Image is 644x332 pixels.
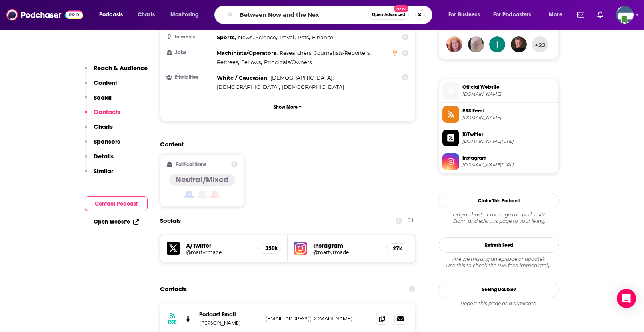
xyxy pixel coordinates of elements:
p: [PERSON_NAME] [199,320,259,326]
span: Travel [279,34,294,40]
span: Researchers [280,50,311,56]
button: Show More [167,100,408,114]
h3: Ethnicities [167,75,214,80]
span: X/Twitter [462,131,555,138]
span: , [270,73,334,82]
p: Social [94,94,112,101]
p: Sponsors [94,138,120,145]
span: For Podcasters [493,9,532,20]
h5: 350k [265,245,274,252]
span: martyrmade.com [462,91,555,97]
img: User Profile [616,6,634,24]
button: open menu [94,8,133,21]
h5: 27k [393,245,402,252]
h5: Instagram [313,242,380,249]
span: , [217,73,268,82]
p: Contacts [94,108,120,116]
span: Principals/Owners [264,59,312,65]
button: Reach & Audience [85,64,148,79]
button: open menu [165,8,209,21]
span: Podcasts [99,9,123,20]
button: Refresh Feed [439,237,559,253]
button: Details [85,152,114,167]
button: open menu [488,8,543,21]
div: Open Intercom Messenger [617,289,636,308]
a: Podchaser - Follow, Share and Rate Podcasts [6,7,83,22]
span: , [217,82,280,92]
button: Charts [85,123,113,138]
span: More [549,9,562,20]
span: Pets [298,34,309,40]
a: X/Twitter[DOMAIN_NAME][URL] [442,130,555,146]
h5: @martyrmade [313,249,380,255]
a: @martyrmade [186,249,252,255]
span: , [217,48,278,58]
button: Open AdvancedNew [368,10,409,20]
span: , [238,33,254,42]
button: Social [85,94,112,108]
button: open menu [543,8,572,21]
span: , [217,58,239,67]
span: , [241,58,262,67]
span: RSS Feed [462,107,555,114]
span: For Business [448,9,480,20]
span: martyrmade.com [462,115,555,121]
h2: Socials [160,213,181,228]
span: [DEMOGRAPHIC_DATA] [270,74,332,81]
input: Search podcasts, credits, & more... [236,8,368,21]
a: Charts [132,8,160,21]
span: , [279,33,296,42]
p: Charts [94,123,113,130]
span: Finance [312,34,333,40]
span: [DEMOGRAPHIC_DATA] [282,84,344,90]
a: RSS Feed[DOMAIN_NAME] [442,106,555,123]
img: pathtooneness [511,36,527,52]
span: , [298,33,310,42]
span: Machinists/Operators [217,50,276,56]
span: , [280,48,312,58]
span: [DEMOGRAPHIC_DATA] [217,84,279,90]
p: Podcast Email [199,311,259,318]
button: open menu [443,8,490,21]
span: Charts [138,9,155,20]
button: Sponsors [85,138,120,152]
span: Journalists/Reporters [314,50,370,56]
span: News [238,34,252,40]
h4: Neutral/Mixed [176,175,229,185]
button: Contacts [85,108,120,123]
a: Show notifications dropdown [574,8,588,22]
span: Science [256,34,276,40]
button: Show profile menu [616,6,634,24]
span: Do you host or manage this podcast? [439,212,559,218]
span: New [394,5,408,12]
span: , [217,33,236,42]
h2: Political Skew [176,162,206,167]
button: Claim This Podcast [439,193,559,208]
p: Show More [274,104,298,110]
button: +22 [532,36,548,52]
h5: X/Twitter [186,242,252,249]
img: MaryEC [446,36,462,52]
button: Contact Podcast [85,196,148,211]
span: twitter.com/martyrmade [462,138,555,144]
img: ilkka.ratilainen [489,36,505,52]
span: , [314,48,371,58]
span: , [256,33,277,42]
button: Similar [85,167,113,182]
div: Are we missing an episode or update? Use this to check the RSS feed immediately. [439,256,559,269]
p: [EMAIL_ADDRESS][DOMAIN_NAME] [266,315,370,322]
h3: Interests [167,34,214,40]
button: Content [85,79,117,94]
h2: Content [160,140,409,148]
span: Open Advanced [372,13,405,17]
span: Fellows [241,59,261,65]
span: Official Website [462,84,555,91]
img: KMSBC [468,36,484,52]
div: Search podcasts, credits, & more... [222,6,440,24]
p: Reach & Audience [94,64,148,72]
